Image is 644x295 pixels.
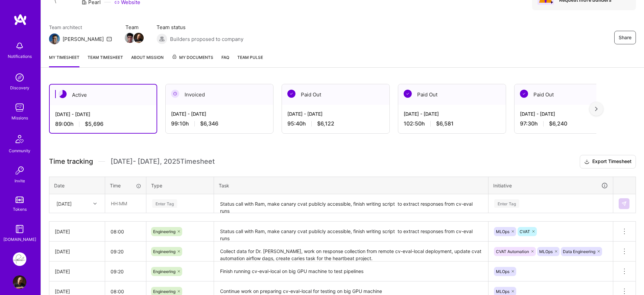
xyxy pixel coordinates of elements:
div: Missions [11,114,28,121]
span: Team [125,24,143,31]
span: $5,696 [85,120,103,128]
img: Pearl: ML Engineering Team [13,252,26,266]
div: Active [50,85,157,105]
span: Data Engineering [563,249,595,254]
img: Active [58,90,67,98]
div: [DATE] [55,228,99,235]
span: Team status [157,24,243,31]
span: Engineering [153,229,175,234]
div: Paid Out [282,84,389,105]
img: Paid Out [287,90,295,98]
img: Paid Out [520,90,528,98]
a: My timesheet [49,54,79,67]
div: [DATE] - [DATE] [55,111,151,118]
span: Time tracking [49,157,93,166]
img: guide book [13,222,26,236]
img: Team Member Avatar [125,33,135,43]
button: Share [614,31,636,44]
th: Task [214,177,488,194]
div: [DATE] [55,268,99,275]
div: [PERSON_NAME] [63,36,104,43]
div: [DATE] - [DATE] [404,110,500,117]
span: $6,346 [200,120,218,127]
span: CVAT [520,229,530,234]
div: 97:30 h [520,120,617,127]
div: [DATE] [56,200,72,207]
img: teamwork [13,101,26,114]
div: Community [9,147,30,154]
img: Submit [621,201,627,206]
span: Engineering [153,289,175,294]
span: Engineering [153,249,175,254]
textarea: Collect data for Dr. [PERSON_NAME], work on response collection from remote cv-eval-local deploym... [215,242,487,261]
button: Export Timesheet [580,155,636,168]
a: User Avatar [11,275,28,289]
div: 99:10 h [171,120,268,127]
div: [DOMAIN_NAME] [3,236,36,243]
span: Engineering [153,269,175,274]
img: logo [14,14,27,26]
textarea: Finish running cv-eval-local on big GPU machine to test pipelines [215,262,487,281]
input: HH:MM [105,263,146,280]
i: icon Download [584,158,590,165]
span: MLOps [496,229,509,234]
img: bell [13,39,26,53]
div: Discovery [10,84,29,91]
img: discovery [13,71,26,84]
span: Team architect [49,24,112,31]
div: [DATE] - [DATE] [287,110,384,117]
img: Paid Out [404,90,412,98]
a: About Mission [131,54,164,67]
span: MLOps [539,249,553,254]
div: [DATE] [55,288,99,295]
div: Invoiced [166,84,273,105]
input: HH:MM [105,243,146,260]
img: Builders proposed to company [157,33,167,44]
a: Pearl: ML Engineering Team [11,252,28,266]
img: tokens [16,197,24,203]
div: Tokens [13,206,27,213]
div: Paid Out [515,84,622,105]
span: Builders proposed to company [170,36,243,43]
div: Invite [15,177,25,184]
span: $6,122 [317,120,334,127]
i: icon Chevron [93,202,97,205]
th: Date [49,177,105,194]
img: Team Architect [49,33,60,44]
span: $6,581 [436,120,454,127]
input: HH:MM [105,223,146,241]
img: Community [11,131,28,147]
img: right [595,107,598,111]
div: Enter Tag [494,198,519,209]
a: Team timesheet [88,54,123,67]
th: Type [146,177,214,194]
div: [DATE] [55,248,99,255]
div: Paid Out [398,84,506,105]
div: Notifications [8,53,32,60]
div: Time [110,182,141,189]
div: 95:40 h [287,120,384,127]
span: Share [619,34,631,41]
div: Initiative [493,182,608,189]
a: FAQ [221,54,229,67]
img: Invite [13,164,26,177]
span: $6,240 [549,120,567,127]
span: MLOps [496,289,509,294]
span: Team Pulse [237,55,263,60]
img: Invoiced [171,90,179,98]
span: CVAT Automation [496,249,529,254]
i: icon Mail [106,36,112,42]
a: Team Member Avatar [125,32,134,44]
div: [DATE] - [DATE] [520,110,617,117]
span: My Documents [172,54,213,61]
span: MLOps [496,269,509,274]
textarea: Status call with Ram, make canary cvat publicly accessible, finish writing script to extract resp... [215,222,487,241]
a: My Documents [172,54,213,67]
a: Team Member Avatar [134,32,143,44]
div: Enter Tag [152,198,177,209]
div: [DATE] - [DATE] [171,110,268,117]
img: User Avatar [13,275,26,289]
a: Team Pulse [237,54,263,67]
span: [DATE] - [DATE] , 2025 Timesheet [111,157,215,166]
input: HH:MM [105,195,146,212]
